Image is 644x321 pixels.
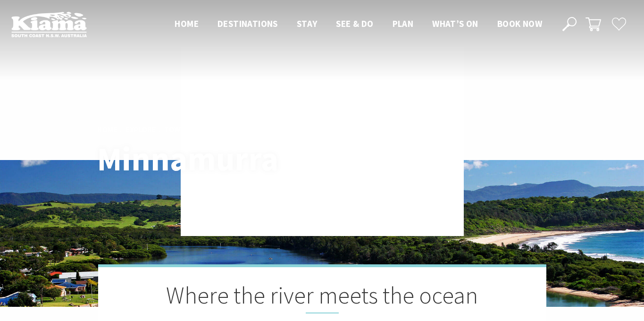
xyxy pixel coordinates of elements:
span: Destinations [217,18,278,29]
h2: Where the river meets the ocean [145,281,499,313]
h1: Minnamurra [97,141,364,177]
img: Kiama Logo [11,11,87,37]
span: What’s On [432,18,478,29]
span: Book now [497,18,542,29]
a: Towns & Villages [164,125,230,135]
span: Home [175,18,199,29]
span: Stay [297,18,318,29]
nav: Main Menu [165,17,552,32]
a: Home [97,125,117,135]
li: Minnamurra [240,124,286,136]
span: Plan [393,18,414,29]
a: Explore [125,125,156,135]
span: See & Do [336,18,373,29]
